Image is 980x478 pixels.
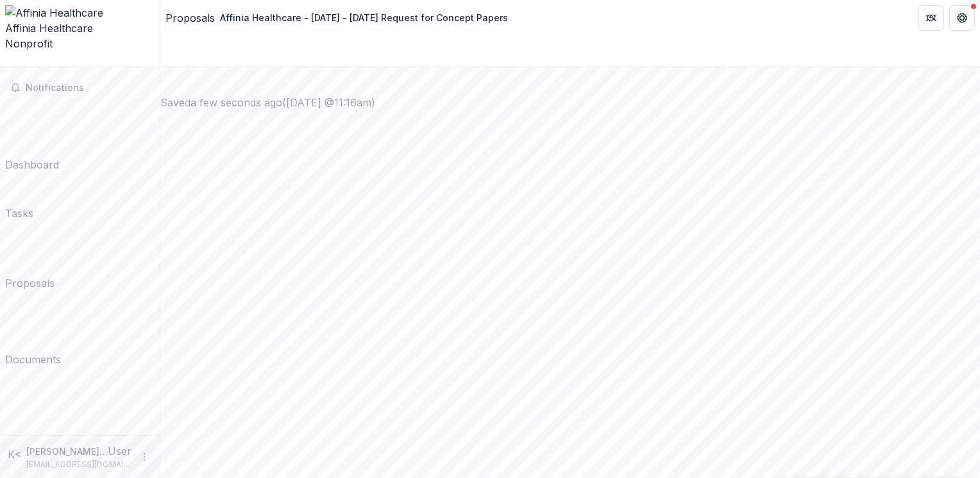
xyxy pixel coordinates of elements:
[8,447,21,462] div: Kyaw Zin <kyawzin@affiniahealthcare.org>
[5,352,61,367] div: Documents
[5,276,55,291] div: Proposals
[165,8,513,27] nav: breadcrumb
[5,206,33,221] div: Tasks
[26,83,149,94] span: Notifications
[137,449,152,465] button: More
[5,226,55,291] a: Proposals
[108,443,131,459] p: User
[5,21,155,36] div: Affinia Healthcare
[5,103,59,172] a: Dashboard
[5,296,61,367] a: Documents
[160,95,980,110] div: Saved a few seconds ago ( [DATE] @ 11:16am )
[5,177,33,221] a: Tasks
[5,157,59,172] div: Dashboard
[26,445,108,458] p: [PERSON_NAME] <[EMAIL_ADDRESS][DOMAIN_NAME]>
[949,5,975,31] button: Get Help
[26,459,131,470] p: [EMAIL_ADDRESS][DOMAIN_NAME]
[5,78,155,98] button: Notifications
[5,37,53,50] span: Nonprofit
[165,10,215,26] a: Proposals
[5,5,155,21] img: Affinia Healthcare
[918,5,944,31] button: Partners
[220,11,508,24] div: Affinia Healthcare - [DATE] - [DATE] Request for Concept Papers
